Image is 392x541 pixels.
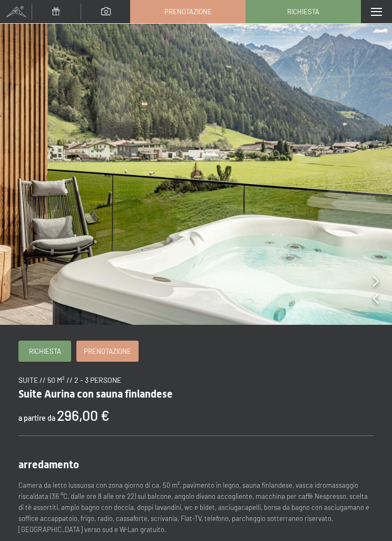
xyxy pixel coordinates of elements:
b: 296,00 € [57,407,110,423]
span: arredamento [18,458,79,471]
span: a partire da [18,413,55,422]
span: Richiesta [287,7,319,16]
span: Richiesta [29,346,61,356]
a: Prenotazione [131,1,245,23]
p: Camera da letto lussuosa con zona giorno di ca. 50 m², pavimento in legno, sauna finlandese, vasc... [18,480,374,535]
a: Richiesta [19,341,71,361]
a: Richiesta [246,1,360,23]
span: Prenotazione [84,346,131,356]
a: Prenotazione [77,341,138,361]
span: suite // 50 m² // 2 - 3 persone [18,375,121,384]
span: Suite Aurina con sauna finlandese [18,388,173,400]
span: Prenotazione [164,7,212,16]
